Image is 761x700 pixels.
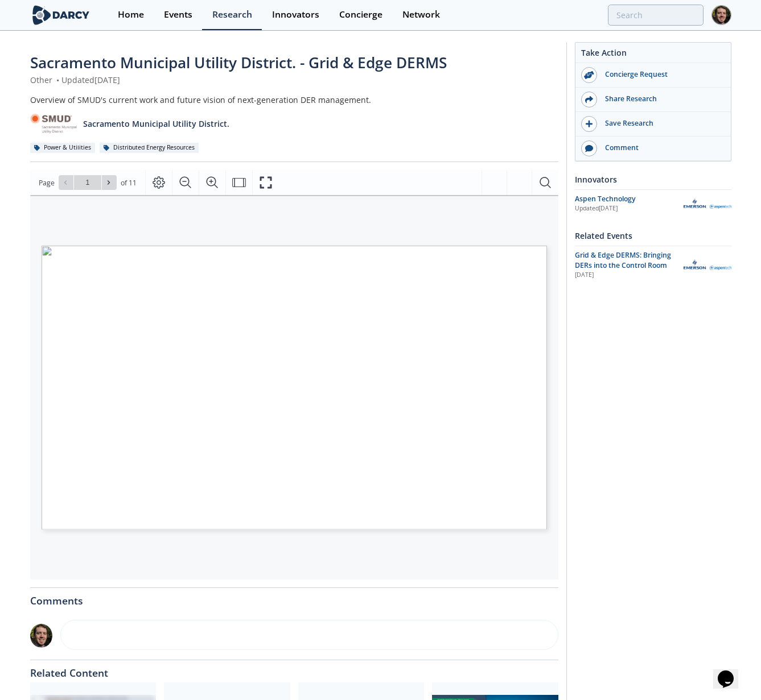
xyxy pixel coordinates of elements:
[402,10,440,19] div: Network
[684,198,731,209] img: Aspen Technology
[575,169,731,189] div: Innovators
[83,118,229,130] p: Sacramento Municipal Utility District.
[575,226,731,246] div: Related Events
[30,588,558,606] div: Comments
[608,5,704,26] input: Advanced Search
[711,5,731,25] img: Profile
[164,10,192,19] div: Events
[30,143,96,153] div: Power & Utilities
[684,259,731,270] img: Aspen Technology
[30,5,92,25] img: logo-wide.svg
[575,250,671,270] span: Grid & Edge DERMS: Bringing DERs into the Control Room
[30,94,558,106] div: Overview of SMUD's current work and future vision of next-generation DER management.
[575,271,676,280] div: [DATE]
[30,624,53,648] img: 4503a28f-2bae-4a61-a295-5efc37f33dc6
[575,194,684,204] div: Aspen Technology
[597,94,725,104] div: Share Research
[575,47,731,63] div: Take Action
[597,143,725,153] div: Comment
[30,660,558,678] div: Related Content
[713,655,750,689] iframe: chat widget
[100,143,199,153] div: Distributed Energy Resources
[575,194,731,214] a: Aspen Technology Updated[DATE] Aspen Technology
[597,69,725,80] div: Concierge Request
[272,10,319,19] div: Innovators
[30,52,447,73] span: Sacramento Municipal Utility District. - Grid & Edge DERMS
[339,10,382,19] div: Concierge
[575,204,684,213] div: Updated [DATE]
[55,74,61,85] span: •
[597,118,725,129] div: Save Research
[212,10,252,19] div: Research
[118,10,144,19] div: Home
[30,74,558,86] div: Other Updated [DATE]
[575,250,731,280] a: Grid & Edge DERMS: Bringing DERs into the Control Room [DATE] Aspen Technology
